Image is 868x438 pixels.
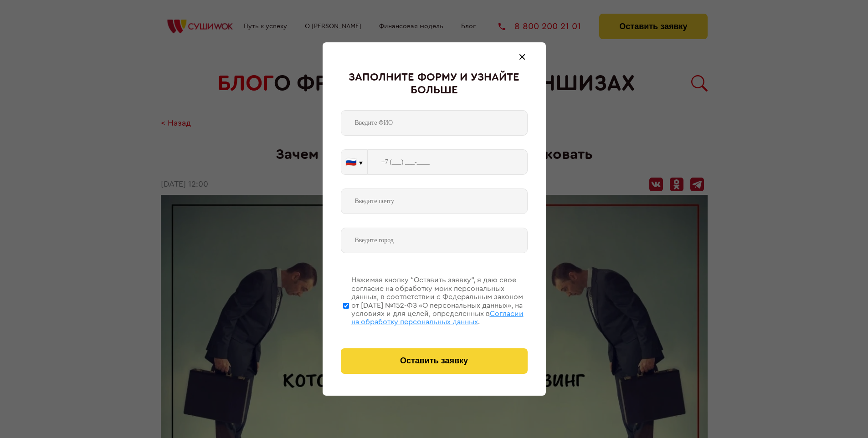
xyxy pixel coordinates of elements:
[351,310,524,326] span: Согласии на обработку персональных данных
[341,150,367,174] button: 🇷🇺
[341,188,528,214] input: Введите почту
[341,228,528,253] input: Введите город
[341,348,528,374] button: Оставить заявку
[351,276,528,326] div: Нажимая кнопку “Оставить заявку”, я даю свое согласие на обработку моих персональных данных, в со...
[341,71,528,97] div: Заполните форму и узнайте больше
[341,110,528,136] input: Введите ФИО
[368,149,528,175] input: +7 (___) ___-____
